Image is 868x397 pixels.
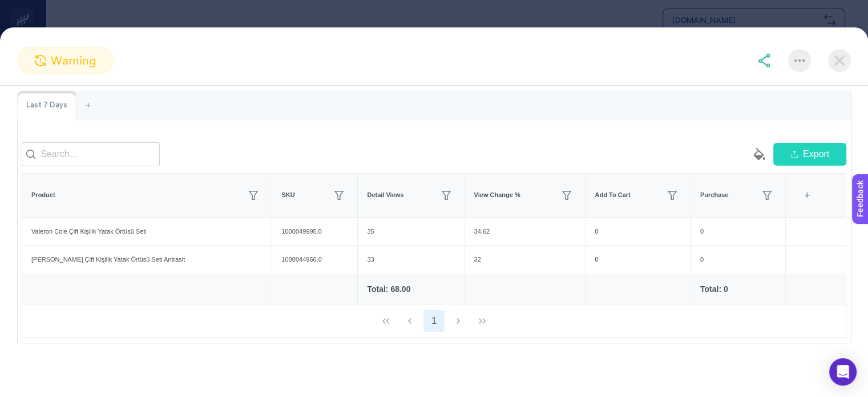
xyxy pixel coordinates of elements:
img: More options [794,59,805,62]
span: Export [803,147,829,161]
span: SKU [281,190,294,200]
div: Last 7 Days [17,91,76,121]
div: 35 [358,218,464,246]
div: 1000049995.0 [272,218,357,246]
span: Feedback [7,3,43,13]
div: 0 [691,218,785,246]
div: + [76,91,100,121]
div: 0 [586,246,690,274]
div: Open Intercom Messenger [829,358,857,386]
span: Purchase [700,190,729,200]
div: 33 [358,246,464,274]
img: share [757,54,771,67]
div: 1000044966.0 [272,246,357,274]
button: Export [773,143,846,166]
span: Add To Cart [595,190,630,200]
div: 0 [586,218,690,246]
input: Search... [22,142,160,166]
button: 1 [423,310,445,332]
span: warning [51,52,96,69]
div: 6 items selected [795,183,804,208]
div: 34,62 [465,218,586,246]
div: [PERSON_NAME] Çift Kişilik Yatak Örtüsü Seti Antrasit [22,246,272,274]
div: Total: 68.00 [367,283,455,295]
img: close-dialog [828,49,851,72]
img: warning [35,55,46,66]
div: 32 [465,246,586,274]
span: Product [31,190,55,200]
div: Valeron Cole Çift Kişilik Yatak Örtüsü Seti [22,218,272,246]
span: Detail Views [367,190,403,200]
div: + [796,183,818,208]
div: 0 [691,246,785,274]
div: Total: 0 [700,283,776,295]
span: View Change % [474,190,520,200]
